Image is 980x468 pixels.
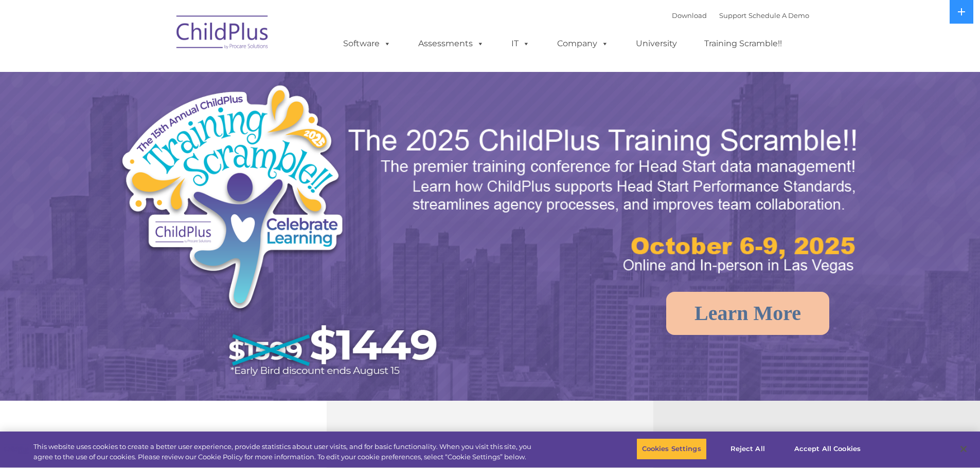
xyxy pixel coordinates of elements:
[33,442,539,462] div: This website uses cookies to create a better user experience, provide statistics about user visit...
[666,292,829,335] a: Learn More
[952,438,975,460] button: Close
[547,33,619,54] a: Company
[789,438,866,460] button: Accept All Cookies
[749,11,809,20] a: Schedule A Demo
[636,438,707,460] button: Cookies Settings
[501,33,540,54] a: IT
[672,11,707,20] a: Download
[171,8,274,60] img: ChildPlus by Procare Solutions
[672,11,809,20] font: |
[626,33,687,54] a: University
[719,11,746,20] a: Support
[694,33,792,54] a: Training Scramble!!
[333,33,401,54] a: Software
[716,438,780,460] button: Reject All
[408,33,494,54] a: Assessments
